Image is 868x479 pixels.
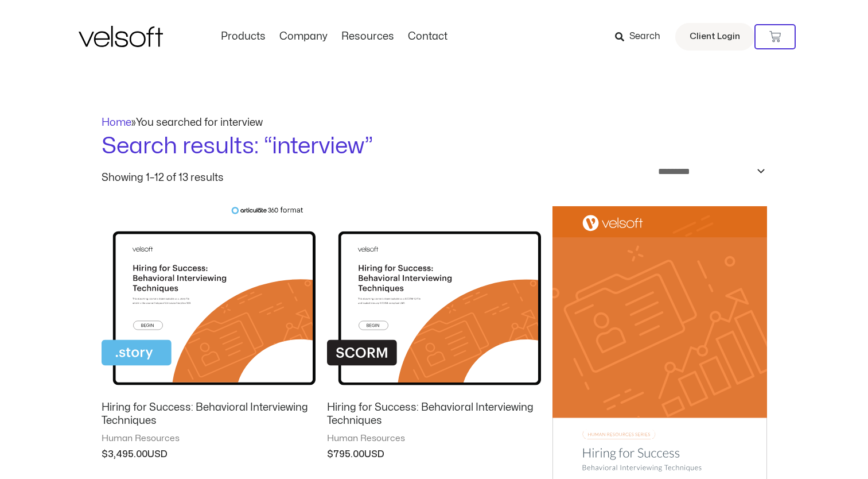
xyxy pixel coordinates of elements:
p: Showing 1–12 of 13 results [102,173,224,183]
img: Velsoft Training Materials [79,26,163,47]
a: Client Login [675,23,754,51]
select: Shop order [651,163,767,180]
span: $ [327,450,333,459]
a: ProductsMenu Toggle [214,30,273,43]
h1: Search results: “interview” [102,130,767,163]
span: Human Resources [102,433,316,445]
a: Home [102,118,131,128]
bdi: 795.00 [327,450,364,459]
a: Hiring for Success: Behavioral Interviewing Techniques [102,401,316,433]
img: Hiring for Success: Behavioral Interviewing Techniques [327,206,541,393]
nav: Menu [214,30,454,43]
span: Search [629,29,660,44]
a: ContactMenu Toggle [401,30,454,43]
bdi: 3,495.00 [102,450,147,459]
img: Hiring for Success: Behavioral Interviewing Techniques [102,206,316,393]
span: $ [102,450,108,459]
span: Human Resources [327,433,541,445]
a: ResourcesMenu Toggle [334,30,401,43]
a: Search [615,27,668,47]
a: Hiring for Success: Behavioral Interviewing Techniques [327,401,541,433]
span: » [102,118,263,128]
a: CompanyMenu Toggle [273,30,334,43]
h2: Hiring for Success: Behavioral Interviewing Techniques [327,401,541,428]
span: You searched for interview [136,118,263,128]
span: Client Login [690,29,740,44]
h2: Hiring for Success: Behavioral Interviewing Techniques [102,401,316,428]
